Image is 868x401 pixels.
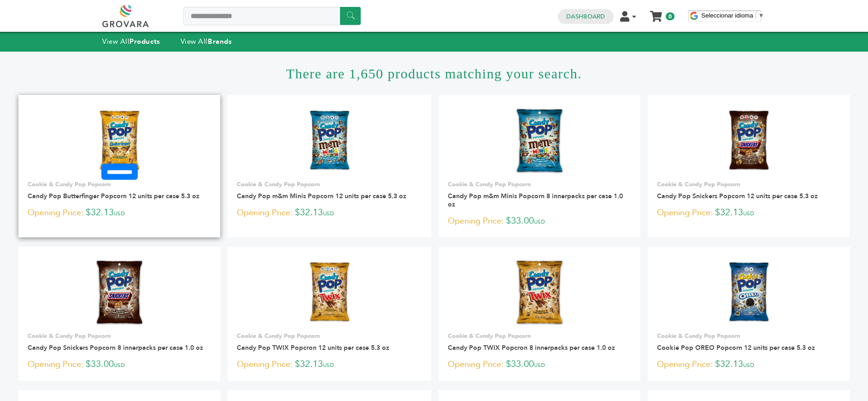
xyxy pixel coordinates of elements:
span: USD [323,361,334,369]
span: 0 [666,12,674,20]
p: Cookie & Candy Pop Popcorn [28,332,211,340]
img: Candy Pop m&m Minis Popcorn 12 units per case 5.3 oz [306,107,353,174]
span: USD [743,361,754,369]
p: Cookie & Candy Pop Popcorn [657,180,840,189]
p: Cookie & Candy Pop Popcorn [237,332,422,340]
p: Cookie & Candy Pop Popcorn [448,180,631,189]
p: $32.13 [657,358,840,372]
p: $33.00 [448,358,631,372]
span: Opening Price: [448,215,504,227]
p: $33.00 [28,358,211,372]
p: Cookie & Candy Pop Popcorn [448,332,631,340]
strong: Products [129,37,160,46]
a: My Cart [651,8,662,18]
a: Candy Pop TWIX Popcron 8 innerpacks per case 1.0 oz [448,343,615,352]
a: View AllProducts [102,37,160,46]
a: Candy Pop m&m Minis Popcorn 8 innerpacks per case 1.0 oz [448,192,623,209]
span: Opening Price: [448,358,504,371]
span: Opening Price: [237,358,293,371]
span: USD [114,361,125,369]
span: Seleccionar idioma [701,12,753,19]
span: Opening Price: [237,206,293,219]
a: Cookie Pop OREO Popcorn 12 units per case 5.3 oz [657,343,815,352]
span: Opening Price: [28,206,83,219]
a: Candy Pop Butterfinger Popcorn 12 units per case 5.3 oz [28,192,199,200]
p: Cookie & Candy Pop Popcorn [657,332,840,340]
a: Candy Pop Snickers Popcorn 8 innerpacks per case 1.0 oz [28,343,203,352]
p: Cookie & Candy Pop Popcorn [28,180,211,189]
img: Candy Pop Snickers Popcorn 8 innerpacks per case 1.0 oz [94,259,145,325]
a: Dashboard [566,12,605,21]
img: Candy Pop Snickers Popcorn 12 units per case 5.3 oz [725,107,772,174]
span: USD [534,218,545,225]
p: $32.13 [237,358,422,372]
a: Candy Pop m&m Minis Popcorn 12 units per case 5.3 oz [237,192,406,200]
span: ▼ [758,12,764,19]
img: Candy Pop m&m Minis Popcorn 8 innerpacks per case 1.0 oz [514,107,565,174]
a: Candy Pop Snickers Popcorn 12 units per case 5.3 oz [657,192,818,200]
p: $32.13 [28,206,211,220]
span: ​ [756,12,756,19]
span: USD [534,361,545,369]
p: $32.13 [237,206,422,220]
span: Opening Price: [28,358,83,371]
img: Cookie Pop OREO Popcorn 12 units per case 5.3 oz [725,259,772,325]
strong: Brands [208,37,232,46]
a: Candy Pop TWIX Popcron 12 units per case 5.3 oz [237,343,389,352]
a: View AllBrands [181,37,232,46]
span: Opening Price: [657,206,713,219]
p: $32.13 [657,206,840,220]
h1: There are 1,650 products matching your search. [18,52,850,95]
p: Cookie & Candy Pop Popcorn [237,180,422,189]
img: Candy Pop TWIX Popcron 12 units per case 5.3 oz [306,259,353,325]
span: USD [114,210,125,217]
span: USD [743,210,754,217]
p: $33.00 [448,214,631,228]
span: USD [323,210,334,217]
img: Candy Pop TWIX Popcron 8 innerpacks per case 1.0 oz [514,259,565,325]
span: Opening Price: [657,358,713,371]
a: Seleccionar idioma​ [701,12,764,19]
img: Candy Pop Butterfinger Popcorn 12 units per case 5.3 oz [96,107,143,174]
input: Search a product or brand... [183,7,361,25]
